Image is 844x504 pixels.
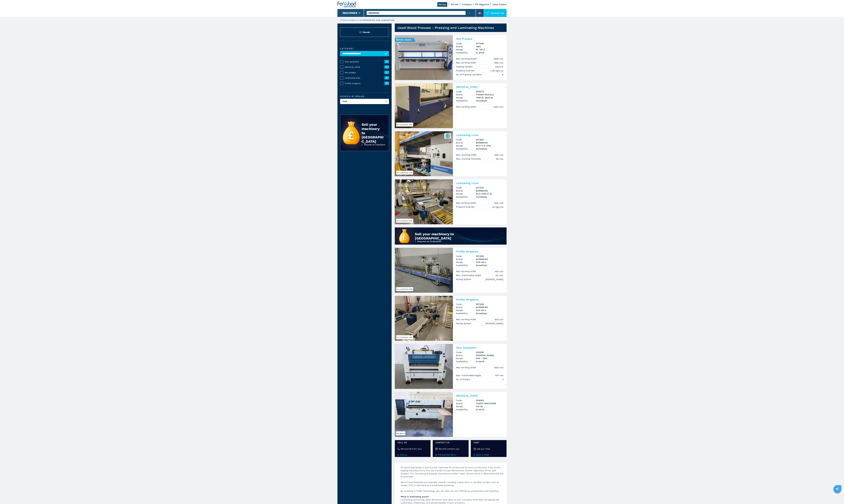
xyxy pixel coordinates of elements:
[456,278,472,281] p: Gluing System
[340,27,389,37] button: ResetCancel
[456,57,478,60] p: Max working length
[476,360,503,363] span: in stock
[397,26,494,30] h1: Used Wood Presses - Pressing and Laminating Machines
[456,357,476,360] span: Model:
[494,153,503,157] em: 1550 mm
[456,408,476,411] span: Availability:
[435,454,466,456] a: Fill out the form
[456,96,476,99] span: Model:
[364,19,395,21] p: pressing and laminating
[395,131,507,176] a: Laminating Lines BARBERAN RFU-4-C-1700ex customer site007924Laminating LinesCode:007924Brand:BARB...
[485,322,503,325] em: [PERSON_NAME]
[476,99,503,102] span: immediate
[492,3,507,6] a: Video Gallery
[833,492,842,502] iframe: Chat
[456,261,476,264] span: Model:
[502,73,503,76] em: 8
[494,202,503,205] em: 1530 mm
[456,298,503,301] h2: Profile Wrappers
[401,447,422,450] h4: We are here for you
[396,123,413,127] span: ex customer site
[345,60,384,63] span: Glue spreaders
[456,258,476,261] span: Brand:
[456,192,476,195] span: Model:
[456,147,476,150] span: Availability:
[456,37,503,40] h2: Hot Presses
[456,255,476,258] span: Code:
[495,374,504,377] em: 100 mm
[456,318,477,321] p: Max working width
[352,19,364,21] a: machines
[475,3,489,6] a: FW Magazine
[476,51,503,54] span: in stock
[395,35,507,80] a: Hot Presses OMC PL 120 SHot PressesCode:007346Brand:OMCModel:PL 120 SAvailability:in stockMax wor...
[476,186,503,189] h3: 007676
[474,441,504,444] span: CHAT
[456,85,503,88] h2: [MEDICAL_DATA]
[456,312,476,315] span: Availability:
[456,250,503,253] h2: Profile Wrappers
[456,61,477,64] p: Max working width
[456,202,477,204] p: Max working width
[476,264,503,267] span: immediate
[456,42,476,45] span: Code:
[476,402,503,405] h3: CASATI MACCHINE
[456,346,503,349] h2: Glue Spreaders
[476,42,503,45] h3: 007346
[398,481,507,489] p: Wood Press Machines are typically used for bonding a decorative or durable surface such as veneer...
[476,192,503,195] h3: ECO-1700-H-SI
[476,48,503,51] h3: PL 120 S
[395,392,453,437] img: Guillotine CASATI MACCHINE CIP 26
[395,296,507,341] a: Profile Wrappers BARBERAN PUR-66-Lex customer siteProfile WrappersCode:007649Brand:BARBERANModel:...
[462,3,472,6] a: Company
[490,69,503,72] em: 2.35 Kg/cm2
[398,454,428,456] a: Call us
[495,318,504,321] em: 600 mm
[456,51,476,54] span: Availability:
[340,144,389,153] a: Request an Evaluation
[456,133,503,137] h2: Laminating Lines
[476,93,503,96] h3: FISHER+RUCKLE
[439,447,459,450] h4: We will contact you
[456,360,476,363] span: Availability:
[395,248,453,293] img: Profile Wrappers BARBERAN PUR-46-L
[395,248,507,293] a: Profile Wrappers BARBERAN PUR-46-Lex customer siteProfile WrappersCode:007650Brand:BARBERANModel:...
[493,105,503,108] em: 3200 mm
[476,354,503,357] h3: [PERSON_NAME]
[456,206,475,208] p: Pressure Exerted
[476,306,503,309] h3: BARBERAN
[345,66,384,68] span: [MEDICAL_DATA]
[456,157,482,160] p: Max. working thickness
[456,186,476,189] span: Code:
[451,3,458,6] a: We sell
[340,48,389,50] label: Category
[396,219,413,223] span: ex customer site
[435,448,438,450] img: We will contact you
[398,489,507,495] p: By investing in Press Technology, you can improve your efficiency, productivity and flexibility.
[476,357,503,360] h3: S4R - 1300
[456,351,476,354] span: Code:
[456,93,476,96] span: Brand:
[456,65,473,68] p: Heating System
[395,296,453,341] img: Profile Wrappers BARBERAN PUR-66-L
[456,90,476,93] span: Code:
[476,144,503,147] h3: RFU-4-C-1700
[466,9,473,17] button: submit-button
[384,60,389,63] span: 1
[456,402,476,405] span: Brand:
[435,441,466,444] span: CONTACT US
[396,431,405,435] span: Bargains
[495,65,503,68] em: electric
[396,335,413,339] span: ex customer site
[476,90,503,93] h3: 008073
[396,171,413,175] span: ex customer site
[834,486,840,492] a: sharethis
[494,61,503,64] em: 1300 mm
[456,73,482,76] p: No of Pressing cylinders
[456,306,476,309] span: Brand:
[476,96,503,99] h3: TRM-2L 3800 M
[396,287,413,291] span: ex customer site
[456,141,476,144] span: Brand:
[456,354,476,357] span: Brand:
[456,48,476,51] span: Model:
